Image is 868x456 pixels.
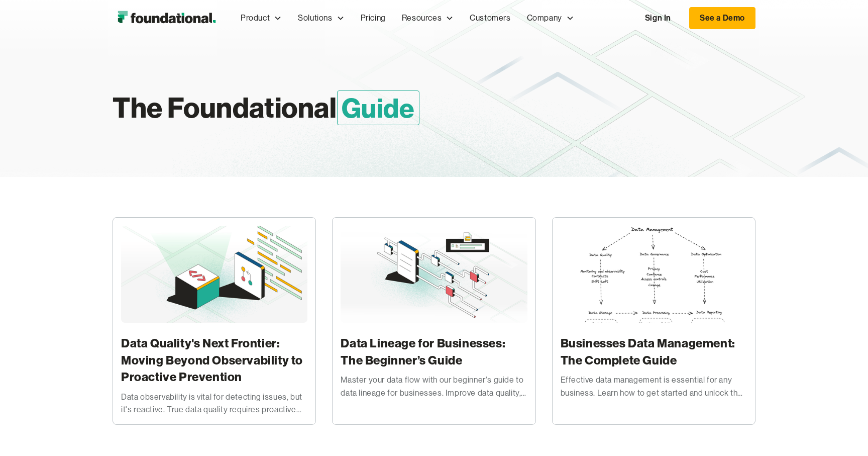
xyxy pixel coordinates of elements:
a: Pricing [353,2,394,35]
h1: The Foundational [113,86,533,129]
h3: Data Lineage for Businesses: The Beginner’s Guide [341,335,527,369]
div: Company [527,12,562,25]
a: See a Demo [689,7,755,29]
span: Guide [337,90,419,125]
div: Resources [394,2,462,35]
a: home [113,8,221,28]
div: Resources [402,12,442,25]
div: Product [241,12,270,25]
div: Master your data flow with our beginner's guide to data lineage for businesses. Improve data qual... [341,374,527,399]
a: Customers [462,2,518,35]
a: Data Lineage for Businesses: The Beginner’s GuideMaster your data flow with our beginner's guide ... [332,217,535,425]
div: Solutions [290,2,352,35]
div: Data observability is vital for detecting issues, but it's reactive. True data quality requires p... [121,391,307,416]
div: Effective data management is essential for any business. Learn how to get started and unlock the ... [561,374,747,399]
div: Solutions [298,12,332,25]
img: Foundational Logo [113,8,221,28]
h3: Data Quality's Next Frontier: Moving Beyond Observability to Proactive Prevention [121,335,307,386]
div: Product [233,2,290,35]
a: Businesses Data Management: The Complete GuideEffective data management is essential for any busi... [552,217,755,425]
h3: Businesses Data Management: The Complete Guide [561,335,747,369]
a: Data Quality's Next Frontier: Moving Beyond Observability to Proactive PreventionData observabili... [113,217,316,425]
div: Company [519,2,582,35]
a: Sign In [635,8,681,29]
